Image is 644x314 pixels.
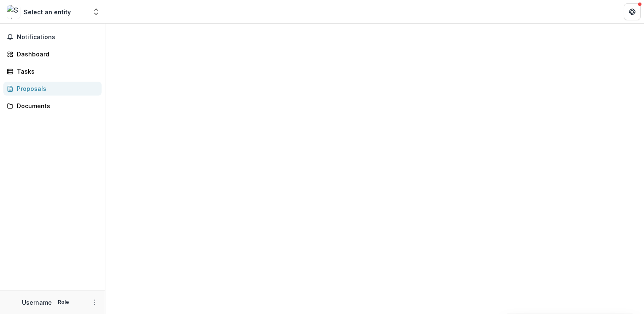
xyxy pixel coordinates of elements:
[624,3,641,20] button: Get Help
[22,298,52,307] p: Username
[3,47,102,61] a: Dashboard
[90,3,102,20] button: Open entity switcher
[3,30,102,44] button: Notifications
[3,82,102,96] a: Proposals
[24,8,71,16] div: Select an entity
[17,50,95,59] div: Dashboard
[90,297,100,307] button: More
[3,99,102,113] a: Documents
[17,34,98,41] span: Notifications
[7,5,20,19] img: Select an entity
[17,67,95,76] div: Tasks
[3,64,102,78] a: Tasks
[55,298,72,306] p: Role
[17,84,95,93] div: Proposals
[17,101,95,110] div: Documents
